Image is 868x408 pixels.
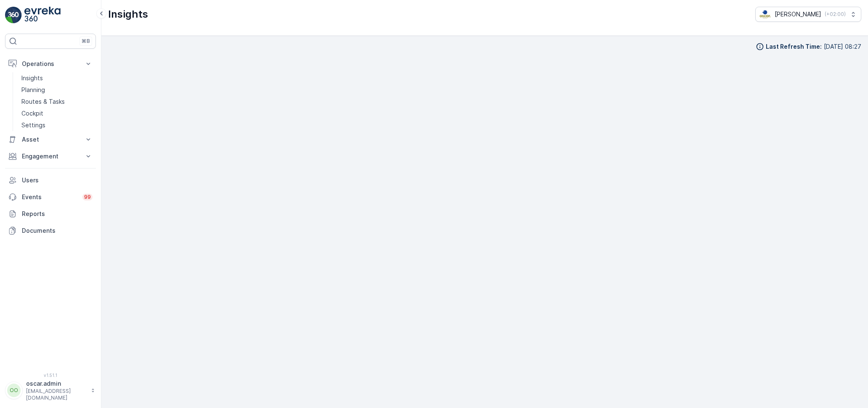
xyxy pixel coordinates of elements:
button: Asset [5,131,96,148]
p: Planning [21,86,45,94]
a: Routes & Tasks [18,96,96,108]
button: OOoscar.admin[EMAIL_ADDRESS][DOMAIN_NAME] [5,379,96,401]
img: logo_light-DOdMpM7g.png [24,7,61,24]
div: OO [7,384,21,397]
p: Reports [22,210,93,218]
p: Engagement [22,152,79,161]
a: Reports [5,205,96,222]
p: ⌘B [82,38,90,45]
img: logo [5,7,22,24]
span: v 1.51.1 [5,373,96,378]
p: Documents [22,226,93,235]
p: Events [22,193,77,201]
a: Events99 [5,189,96,205]
p: Routes & Tasks [21,97,65,106]
a: Settings [18,119,96,131]
p: Users [22,176,93,184]
a: Cockpit [18,108,96,119]
button: [PERSON_NAME](+02:00) [755,7,861,22]
a: Planning [18,84,96,96]
img: basis-logo_rgb2x.png [759,10,771,19]
p: Cockpit [21,109,43,118]
button: Engagement [5,148,96,165]
p: [DATE] 08:27 [824,42,861,51]
a: Users [5,172,96,189]
p: 99 [84,194,91,200]
p: ( +02:00 ) [825,11,846,18]
p: Last Refresh Time : [766,42,822,51]
a: Documents [5,222,96,239]
a: Insights [18,72,96,84]
p: oscar.admin [26,379,87,388]
button: Operations [5,55,96,72]
p: Settings [21,121,45,129]
p: [EMAIL_ADDRESS][DOMAIN_NAME] [26,388,87,401]
p: Operations [22,60,79,68]
p: [PERSON_NAME] [775,10,821,18]
p: Asset [22,135,79,144]
p: Insights [108,8,148,21]
p: Insights [21,74,43,82]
